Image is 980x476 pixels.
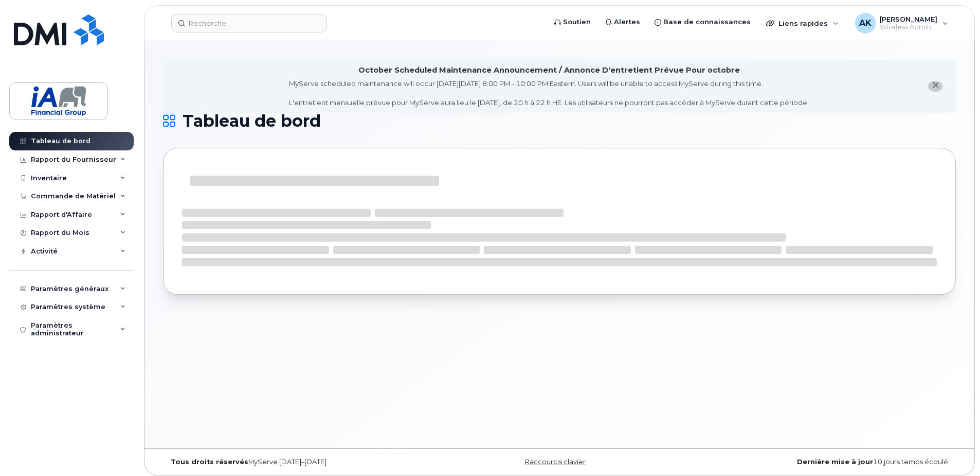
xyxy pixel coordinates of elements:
[289,79,809,108] div: MyServe scheduled maintenance will occur [DATE][DATE] 8:00 PM - 10:00 PM Eastern. Users will be u...
[797,458,873,466] strong: Dernière mise à jour
[525,458,586,466] a: Raccourcis clavier
[358,65,740,76] div: October Scheduled Maintenance Announcement / Annonce D'entretient Prévue Pour octobre
[692,458,956,466] div: 10 jours temps écoulé
[928,81,942,92] button: close notification
[183,113,321,129] span: Tableau de bord
[171,458,248,466] strong: Tous droits réservés
[163,458,427,466] div: MyServe [DATE]–[DATE]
